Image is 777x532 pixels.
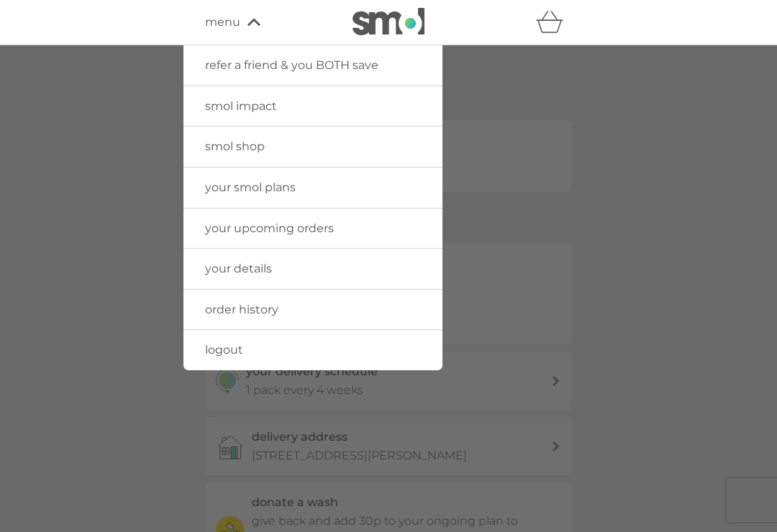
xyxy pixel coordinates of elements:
[205,303,278,316] span: order history
[205,139,265,153] span: smol shop
[205,58,378,72] span: refer a friend & you BOTH save
[205,262,272,275] span: your details
[183,290,442,330] a: order history
[183,86,442,127] a: smol impact
[183,45,442,86] a: refer a friend & you BOTH save
[205,13,240,32] span: menu
[183,127,442,167] a: smol shop
[536,8,572,37] div: basket
[205,180,296,194] span: your smol plans
[183,168,442,208] a: your smol plans
[205,343,243,357] span: logout
[205,221,334,235] span: your upcoming orders
[183,249,442,289] a: your details
[183,208,442,249] a: your upcoming orders
[205,99,277,113] span: smol impact
[353,8,424,35] img: smol
[183,330,442,370] a: logout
